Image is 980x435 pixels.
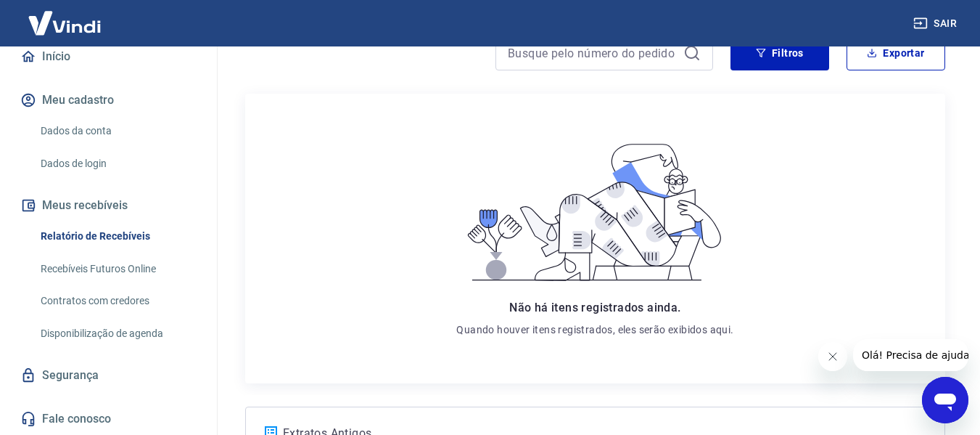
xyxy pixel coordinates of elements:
button: Meu cadastro [17,84,199,116]
p: Quando houver itens registrados, eles serão exibidos aqui. [456,322,733,337]
a: Segurança [17,359,199,391]
span: Não há itens registrados ainda. [509,301,680,314]
span: Olá! Precisa de ajuda? [9,10,122,22]
iframe: Mensagem da empresa [853,339,968,371]
button: Meus recebíveis [17,190,199,221]
button: Exportar [847,36,945,70]
a: Disponibilização de agenda [35,319,199,349]
a: Recebíveis Futuros Online [35,254,199,284]
a: Dados da conta [35,116,199,146]
iframe: Fechar mensagem [818,342,847,371]
iframe: Botão para abrir a janela de mensagens [922,377,968,423]
a: Dados de login [35,149,199,179]
a: Relatório de Recebíveis [35,221,199,251]
a: Início [17,41,199,73]
button: Sair [910,10,963,37]
img: Vindi [17,1,112,45]
input: Busque pelo número do pedido [508,42,678,64]
a: Contratos com credores [35,286,199,316]
button: Filtros [730,36,829,70]
a: Fale conosco [17,403,199,435]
